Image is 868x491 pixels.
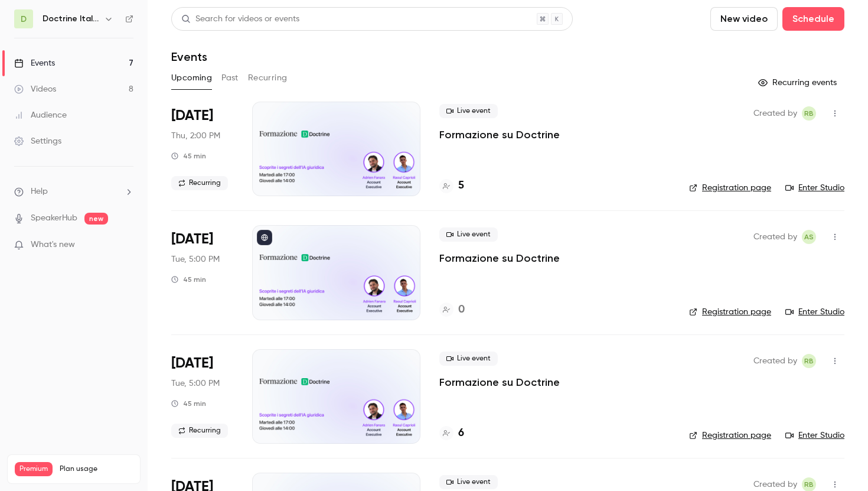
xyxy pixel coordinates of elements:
span: Live event [439,227,498,242]
button: Upcoming [171,69,212,87]
button: Past [221,69,239,87]
h4: 6 [458,425,464,441]
span: Created by [753,230,797,244]
span: [DATE] [171,106,213,125]
button: Schedule [782,7,844,31]
div: Events [14,57,55,69]
a: SpeakerHub [31,212,77,225]
button: Recurring [248,69,288,87]
div: Videos [14,83,56,95]
span: Live event [439,475,498,489]
span: Romain Ballereau [802,106,816,121]
span: Thu, 2:00 PM [171,130,220,142]
button: New video [710,7,778,31]
span: Tue, 5:00 PM [171,378,220,389]
a: 5 [439,178,464,194]
a: Formazione su Doctrine [439,251,560,265]
span: Created by [753,106,797,121]
span: Tue, 5:00 PM [171,253,220,265]
span: [DATE] [171,354,213,373]
a: Enter Studio [785,430,844,441]
h4: 5 [458,178,464,194]
span: D [21,13,27,25]
h1: Events [171,50,207,64]
div: 45 min [171,151,206,161]
span: Live event [439,352,498,366]
div: Oct 21 Tue, 5:00 PM (Europe/Paris) [171,349,233,444]
li: help-dropdown-opener [14,186,133,198]
div: 45 min [171,275,206,284]
a: 0 [439,302,465,318]
span: Adriano Spatola [802,230,816,244]
div: Oct 9 Thu, 2:00 PM (Europe/Paris) [171,102,233,196]
div: Audience [14,109,67,121]
a: Enter Studio [785,306,844,318]
span: AS [804,230,814,244]
span: Romain Ballereau [802,354,816,368]
span: RB [804,106,814,121]
a: Enter Studio [785,182,844,194]
a: Registration page [689,306,771,318]
div: Search for videos or events [181,13,299,25]
div: Oct 14 Tue, 5:00 PM (Europe/Paris) [171,225,233,320]
a: Registration page [689,182,771,194]
span: new [84,213,108,225]
span: What's new [31,239,75,251]
span: [DATE] [171,230,213,249]
h4: 0 [458,302,465,318]
span: Premium [15,462,53,476]
span: Help [31,186,48,198]
a: Formazione su Doctrine [439,375,560,389]
span: Plan usage [60,464,133,474]
div: 45 min [171,399,206,408]
span: Live event [439,104,498,118]
a: Registration page [689,430,771,441]
span: Created by [753,354,797,368]
span: Recurring [171,424,228,438]
a: Formazione su Doctrine [439,128,560,142]
span: RB [804,354,814,368]
button: Recurring events [753,73,844,92]
a: 6 [439,425,464,441]
span: Recurring [171,176,228,190]
iframe: Noticeable Trigger [119,240,133,251]
h6: Doctrine Italia Formation Avocat [43,13,99,25]
div: Settings [14,135,61,147]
